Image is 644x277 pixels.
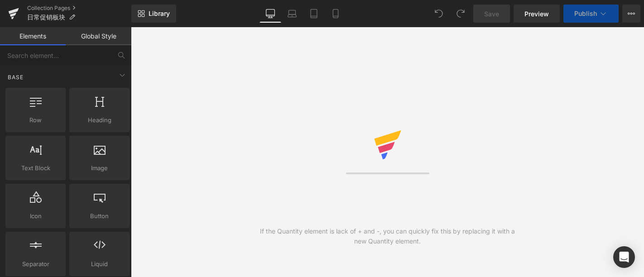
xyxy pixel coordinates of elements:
[8,259,63,269] span: Separator
[622,5,640,23] button: More
[325,5,346,23] a: Mobile
[514,5,560,23] a: Preview
[281,5,303,23] a: Laptop
[27,5,131,12] a: Collection Pages
[303,5,325,23] a: Tablet
[8,163,63,173] span: Text Block
[27,14,65,21] span: 日常促销板块
[8,211,63,221] span: Icon
[484,9,499,19] span: Save
[72,115,127,125] span: Heading
[260,5,281,23] a: Desktop
[613,246,635,268] div: Open Intercom Messenger
[72,211,127,221] span: Button
[574,10,597,17] span: Publish
[563,5,619,23] button: Publish
[8,115,63,125] span: Row
[452,5,470,23] button: Redo
[131,5,176,23] a: New Library
[72,259,127,269] span: Liquid
[524,9,549,19] span: Preview
[149,10,170,18] span: Library
[72,163,127,173] span: Image
[430,5,448,23] button: Undo
[7,73,24,81] span: Base
[66,27,131,45] a: Global Style
[259,226,516,246] div: If the Quantity element is lack of + and -, you can quickly fix this by replacing it with a new Q...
